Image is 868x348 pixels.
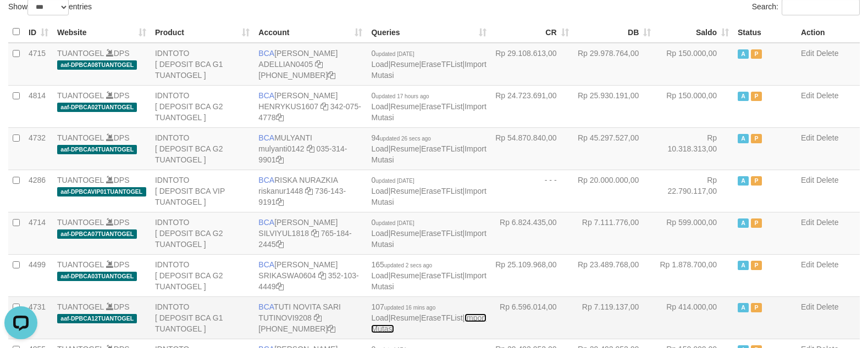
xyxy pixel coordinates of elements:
a: EraseTFList [421,229,462,238]
span: | | | [371,133,486,164]
td: DPS [53,127,151,170]
span: Active [738,176,749,186]
span: updated 26 secs ago [380,136,431,142]
td: Rp 22.790.117,00 [655,170,733,212]
td: 4732 [24,127,53,170]
td: DPS [53,43,151,86]
a: Edit [801,49,814,58]
span: aaf-DPBCA08TUANTOGEL [57,60,137,70]
span: Active [738,49,749,59]
td: [PERSON_NAME] 765-184-2445 [254,212,367,254]
a: TUANTOGEL [57,218,104,227]
a: Copy 0353149901 to clipboard [276,155,284,164]
td: IDNTOTO [ DEPOSIT BCA G2 TUANTOGEL ] [151,85,254,127]
span: BCA [258,91,274,100]
td: Rp 6.596.014,00 [491,296,573,339]
a: Load [371,60,388,69]
td: IDNTOTO [ DEPOSIT BCA G1 TUANTOGEL ] [151,296,254,339]
span: updated 16 mins ago [384,305,435,311]
td: Rp 150.000,00 [655,43,733,86]
span: Active [738,261,749,270]
a: EraseTFList [421,102,462,111]
td: DPS [53,254,151,296]
span: Active [738,218,749,228]
td: 4499 [24,254,53,296]
td: 4714 [24,212,53,254]
span: Active [738,134,749,143]
span: updated [DATE] [375,51,414,57]
td: DPS [53,296,151,339]
td: Rp 10.318.313,00 [655,127,733,170]
a: Edit [801,133,814,142]
th: Queries: activate to sort column ascending [367,21,490,43]
a: EraseTFList [421,313,462,322]
td: [PERSON_NAME] 342-075-4778 [254,85,367,127]
a: Import Mutasi [371,313,486,333]
a: Edit [801,176,814,184]
a: TUTINOVI9208 [258,313,311,322]
span: aaf-DPBCA04TUANTOGEL [57,145,137,154]
td: RISKA NURAZKIA 736-143-9191 [254,170,367,212]
a: Copy 7361439191 to clipboard [276,198,284,206]
td: [PERSON_NAME] 352-103-4449 [254,254,367,296]
td: TUTI NOVITA SARI [PHONE_NUMBER] [254,296,367,339]
span: 0 [371,176,414,184]
span: Paused [751,218,762,228]
a: Import Mutasi [371,60,486,80]
span: BCA [258,176,274,184]
span: aaf-DPBCAVIP01TUANTOGEL [57,187,146,197]
th: ID: activate to sort column ascending [24,21,53,43]
a: Copy ADELLIAN0405 to clipboard [315,60,323,69]
a: Copy HENRYKUS1607 to clipboard [320,102,328,111]
a: Delete [816,218,838,227]
span: 0 [371,91,429,100]
a: Copy 5665095298 to clipboard [328,324,335,333]
span: BCA [258,302,274,311]
a: Copy 3420754778 to clipboard [276,113,284,122]
td: Rp 6.824.435,00 [491,212,573,254]
a: TUANTOGEL [57,91,104,100]
td: IDNTOTO [ DEPOSIT BCA VIP TUANTOGEL ] [151,170,254,212]
a: EraseTFList [421,144,462,153]
td: IDNTOTO [ DEPOSIT BCA G2 TUANTOGEL ] [151,212,254,254]
a: Import Mutasi [371,271,486,291]
a: Resume [390,229,419,238]
a: Delete [816,49,838,58]
span: Paused [751,49,762,59]
th: CR: activate to sort column ascending [491,21,573,43]
td: 4814 [24,85,53,127]
td: Rp 29.978.764,00 [573,43,656,86]
td: Rp 45.297.527,00 [573,127,656,170]
span: Paused [751,303,762,312]
span: Paused [751,92,762,101]
a: EraseTFList [421,187,462,195]
td: - - - [491,170,573,212]
td: 4715 [24,43,53,86]
a: Load [371,102,388,111]
span: Paused [751,176,762,186]
a: Load [371,187,388,195]
a: TUANTOGEL [57,133,104,142]
span: aaf-DPBCA07TUANTOGEL [57,229,137,239]
a: Import Mutasi [371,144,486,164]
span: 107 [371,302,435,311]
span: BCA [258,133,274,142]
span: | | | [371,49,486,80]
a: TUANTOGEL [57,49,104,58]
td: Rp 414.000,00 [655,296,733,339]
td: Rp 29.108.613,00 [491,43,573,86]
span: updated [DATE] [375,220,414,226]
span: 0 [371,49,414,58]
a: Resume [390,102,419,111]
a: Resume [390,144,419,153]
th: Status [733,21,797,43]
td: DPS [53,212,151,254]
a: Delete [816,302,838,311]
span: | | | [371,302,486,333]
td: IDNTOTO [ DEPOSIT BCA G2 TUANTOGEL ] [151,254,254,296]
span: 94 [371,133,430,142]
a: Load [371,229,388,238]
a: Copy riskanur1448 to clipboard [305,187,313,195]
td: Rp 599.000,00 [655,212,733,254]
a: Copy 7651842445 to clipboard [276,240,284,249]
